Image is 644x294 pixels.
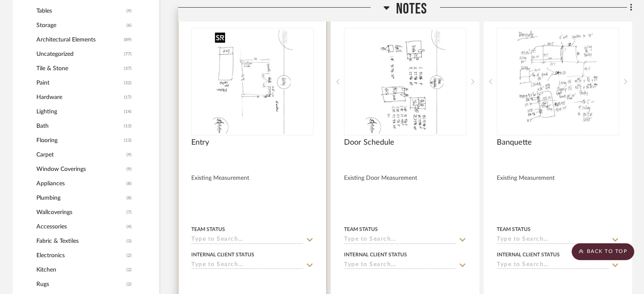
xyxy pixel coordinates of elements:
span: Window Coverings [36,162,124,176]
span: Entry [191,138,209,147]
scroll-to-top-button: BACK TO TOP [572,243,634,260]
span: (2) [127,278,132,291]
span: Architectural Elements [36,33,122,47]
span: Bath [36,119,122,133]
span: (3) [127,234,132,248]
span: Tables [36,4,124,18]
span: (77) [124,47,132,61]
span: (37) [124,62,132,75]
div: 0 [192,28,313,135]
span: Accessories [36,220,124,234]
span: (32) [124,76,132,90]
span: (2) [127,249,132,262]
span: Paint [36,76,122,90]
span: (8) [127,177,132,190]
span: Electronics [36,248,124,263]
span: (9) [127,148,132,162]
span: Uncategorized [36,47,122,61]
span: Plumbing [36,191,124,205]
span: (8) [127,191,132,205]
span: Door Schedule [344,138,394,147]
img: Banquette [517,29,599,135]
span: (9) [127,162,132,176]
span: (89) [124,33,132,47]
span: (6) [127,19,132,32]
div: 0 [497,28,619,135]
span: (13) [124,134,132,147]
span: (9) [127,4,132,18]
span: Banquette [497,138,532,147]
span: Wallcoverings [36,205,124,220]
input: Type to Search… [191,236,303,244]
div: Team Status [344,225,378,233]
span: Flooring [36,133,122,148]
span: (14) [124,105,132,118]
span: (7) [127,206,132,219]
div: Team Status [191,225,225,233]
input: Type to Search… [497,236,609,244]
span: Lighting [36,104,122,119]
span: Hardware [36,90,122,104]
span: (17) [124,91,132,104]
span: Rugs [36,277,124,291]
div: Internal Client Status [191,251,254,258]
span: (4) [127,220,132,234]
div: Team Status [497,225,531,233]
img: Door Schedule [364,29,446,135]
span: (13) [124,119,132,133]
span: (2) [127,263,132,277]
input: Type to Search… [344,236,456,244]
span: Carpet [36,148,124,162]
span: Storage [36,18,124,33]
div: Internal Client Status [344,251,407,258]
input: Type to Search… [344,261,456,269]
img: Entry [212,29,293,135]
span: Fabric & Textiles [36,234,124,248]
div: Internal Client Status [497,251,560,258]
span: Kitchen [36,263,124,277]
input: Type to Search… [191,261,303,269]
input: Type to Search… [497,261,609,269]
span: Tile & Stone [36,61,122,76]
span: Appliances [36,176,124,191]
